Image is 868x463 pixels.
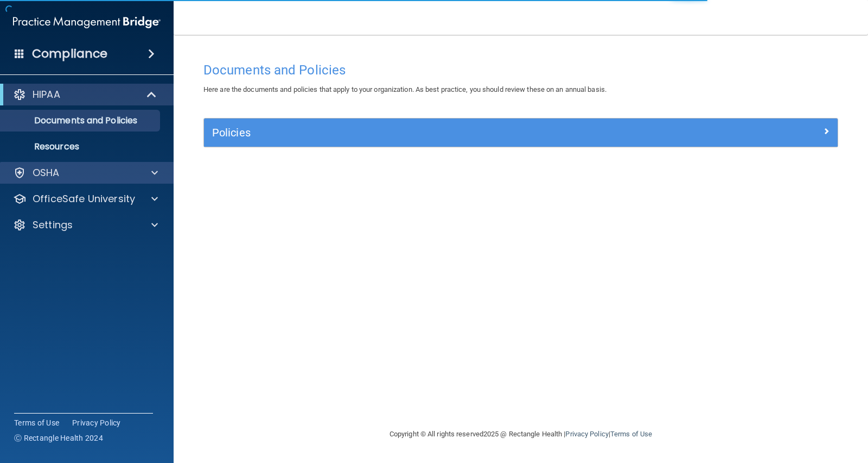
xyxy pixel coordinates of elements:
[32,46,107,61] h4: Compliance
[212,127,671,139] h5: Policies
[565,430,608,438] a: Privacy Policy
[13,192,158,205] a: OfficeSafe University
[13,88,157,101] a: HIPAA
[610,430,652,438] a: Terms of Use
[13,166,158,179] a: OSHA
[203,63,838,77] h4: Documents and Policies
[13,11,161,33] img: PMB logo
[14,433,103,443] span: Ⓒ Rectangle Health 2024
[323,417,719,452] div: Copyright © All rights reserved 2025 @ Rectangle Health | |
[33,218,73,231] p: Settings
[33,192,135,205] p: OfficeSafe University
[14,417,59,428] a: Terms of Use
[72,417,121,428] a: Privacy Policy
[203,85,607,93] span: Here are the documents and policies that apply to your organization. As best practice, you should...
[33,88,60,101] p: HIPAA
[33,166,60,179] p: OSHA
[13,218,158,231] a: Settings
[212,124,829,141] a: Policies
[7,115,155,126] p: Documents and Policies
[7,141,155,152] p: Resources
